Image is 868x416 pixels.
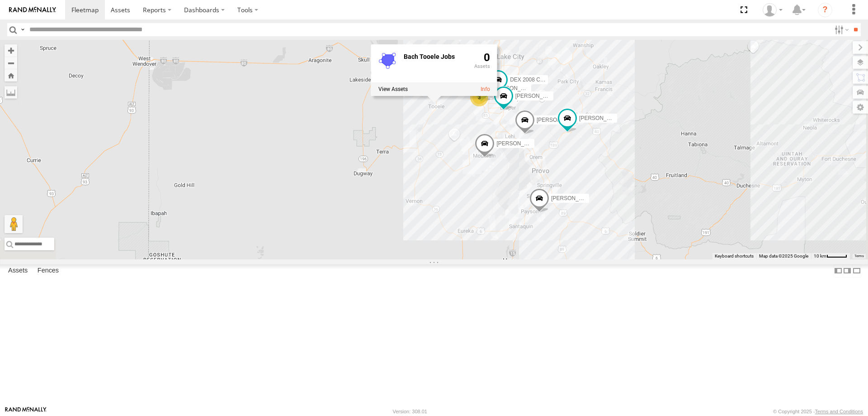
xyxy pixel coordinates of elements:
label: Dock Summary Table to the Right [843,264,852,277]
div: Version: 308.01 [393,409,427,414]
i: ? [818,3,832,17]
div: Fence Name - Bach Tooele Jobs [404,53,467,60]
label: Dock Summary Table to the Left [834,264,843,277]
button: Zoom in [5,44,17,57]
span: [PERSON_NAME] 2014 Chevy [515,93,590,99]
label: Measure [5,86,17,99]
label: Hide Summary Table [852,264,861,277]
label: Fences [33,264,63,277]
button: Keyboard shortcuts [715,253,754,259]
a: Visit our Website [5,407,47,416]
span: [PERSON_NAME] -2023 F150 [537,117,610,123]
div: 0 [474,52,490,81]
button: Drag Pegman onto the map to open Street View [5,215,23,233]
div: © Copyright 2025 - [773,409,863,414]
a: Terms (opens in new tab) [854,254,864,258]
span: [PERSON_NAME] 2020 F350 GT2 [496,140,580,147]
span: 10 km [814,253,826,258]
label: Search Query [19,23,26,36]
span: Map data ©2025 Google [759,253,808,258]
a: Terms and Conditions [815,409,863,414]
img: rand-logo.svg [9,7,56,13]
button: Zoom Home [5,69,17,81]
a: View fence details [481,86,490,92]
span: DEX 2008 Chevy [510,76,552,82]
label: Search Filter Options [831,23,850,36]
button: Map Scale: 10 km per 42 pixels [811,253,850,259]
div: 3 [470,88,488,106]
label: Assets [4,264,32,277]
label: Map Settings [853,101,868,114]
div: Allen Bauer [759,3,786,17]
button: Zoom out [5,57,17,69]
label: View assets associated with this fence [378,86,408,92]
span: [PERSON_NAME] -2017 F150 [579,115,653,121]
span: [PERSON_NAME] 2017 E350 GT1 [551,195,636,201]
span: [PERSON_NAME]- 2022 F150 [493,85,567,91]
